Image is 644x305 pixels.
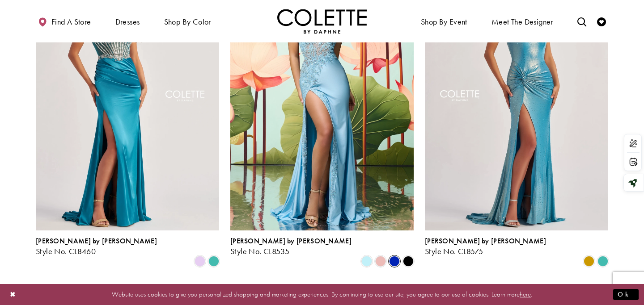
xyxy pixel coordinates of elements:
[277,9,367,33] img: Colette by Daphne
[595,9,608,33] a: Check Wishlist
[403,256,414,267] i: Black
[36,246,96,256] span: Style No. CL8460
[375,256,386,267] i: Rose Gold
[613,289,639,300] button: Submit Dialog
[425,246,483,256] span: Style No. CL8575
[361,256,372,267] i: Light Blue
[489,9,555,33] a: Meet the designer
[584,256,594,267] i: Gold
[113,9,142,33] span: Dresses
[5,287,21,302] button: Close Dialog
[425,237,546,256] div: Colette by Daphne Style No. CL8575
[421,17,467,26] span: Shop By Event
[208,256,219,267] i: Turquoise
[230,246,289,256] span: Style No. CL8535
[597,256,608,267] i: Turquoise
[36,237,157,256] div: Colette by Daphne Style No. CL8460
[277,9,367,33] a: Visit Home Page
[230,236,352,246] span: [PERSON_NAME] by [PERSON_NAME]
[520,290,531,299] a: here
[51,17,91,26] span: Find a store
[575,9,589,33] a: Toggle search
[419,9,470,33] span: Shop By Event
[64,288,580,301] p: Website uses cookies to give you personalized shopping and marketing experiences. By continuing t...
[491,17,553,26] span: Meet the designer
[389,256,400,267] i: Royal Blue
[115,17,140,26] span: Dresses
[195,256,205,267] i: Lilac
[230,237,352,256] div: Colette by Daphne Style No. CL8535
[36,236,157,246] span: [PERSON_NAME] by [PERSON_NAME]
[162,9,213,33] span: Shop by color
[36,9,93,33] a: Find a store
[164,17,211,26] span: Shop by color
[425,236,546,246] span: [PERSON_NAME] by [PERSON_NAME]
